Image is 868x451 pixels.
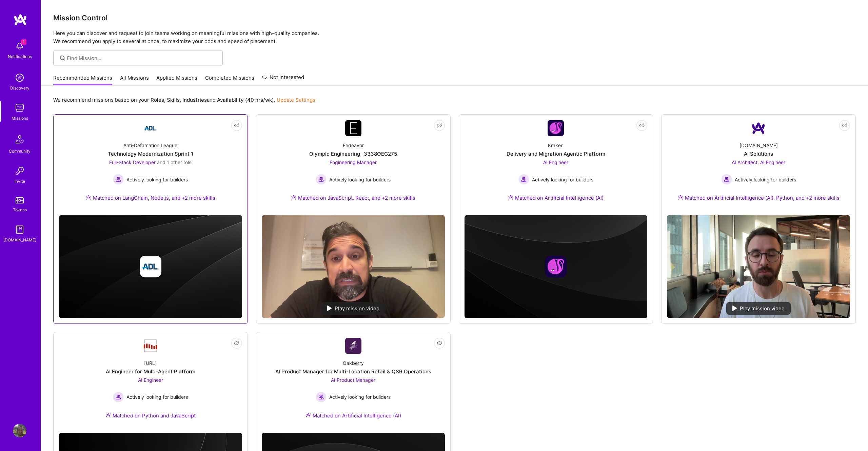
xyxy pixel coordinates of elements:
[234,340,239,346] i: icon EyeClosed
[144,359,157,367] div: [URL]
[182,97,207,103] b: Industries
[120,74,149,85] a: All Missions
[142,120,159,136] img: Company Logo
[345,120,361,136] img: Company Logo
[13,206,27,213] div: Tokens
[106,368,195,375] div: AI Engineer for Multi-Agent Platform
[732,159,785,165] span: AI Architect, AI Engineer
[750,120,767,136] img: Company Logo
[262,338,445,427] a: Company LogoOakberryAI Product Manager for Multi-Location Retail & QSR OperationsAI Product Manag...
[138,377,163,383] span: AI Engineer
[321,302,386,315] div: Play mission video
[465,215,648,318] img: cover
[205,74,254,85] a: Completed Missions
[11,424,28,437] a: User Avatar
[277,97,315,103] a: Update Settings
[305,412,311,418] img: Ateam Purple Icon
[16,197,24,203] img: tokens
[667,215,850,318] img: No Mission
[262,73,304,85] a: Not Interested
[316,174,327,185] img: Actively looking for builders
[508,195,513,200] img: Ateam Purple Icon
[508,194,604,201] div: Matched on Artificial Intelligence (AI)
[9,148,31,155] div: Community
[59,215,242,318] img: cover
[262,120,445,210] a: Company LogoEndeavorOlympic Engineering -3338OEG275Engineering Manager Actively looking for build...
[667,120,850,210] a: Company Logo[DOMAIN_NAME]AI SolutionsAI Architect, AI Engineer Actively looking for buildersActiv...
[678,194,840,201] div: Matched on Artificial Intelligence (AI), Python, and +2 more skills
[735,176,796,183] span: Actively looking for builders
[518,174,529,185] img: Actively looking for builders
[86,195,91,200] img: Ateam Purple Icon
[217,97,274,103] b: Availability (40 hrs/wk)
[142,339,159,353] img: Company Logo
[507,150,605,157] div: Delivery and Migration Agentic Platform
[67,55,218,62] input: Find Mission...
[739,142,778,149] div: [DOMAIN_NAME]
[291,195,296,200] img: Ateam Purple Icon
[329,393,391,400] span: Actively looking for builders
[316,392,327,403] img: Actively looking for builders
[13,424,26,437] img: User Avatar
[305,412,401,419] div: Matched on Artificial Intelligence (AI)
[532,176,593,183] span: Actively looking for builders
[545,256,567,277] img: Company logo
[123,142,177,149] div: Anti-Defamation League
[678,195,683,200] img: Ateam Purple Icon
[59,54,66,62] i: icon SearchGrey
[3,236,36,243] div: [DOMAIN_NAME]
[59,338,242,427] a: Company Logo[URL]AI Engineer for Multi-Agent PlatformAI Engineer Actively looking for buildersAct...
[13,71,26,84] img: discovery
[126,176,188,183] span: Actively looking for builders
[543,159,568,165] span: AI Engineer
[126,393,188,400] span: Actively looking for builders
[275,368,431,375] div: AI Product Manager for Multi-Location Retail & QSR Operations
[113,392,124,403] img: Actively looking for builders
[10,84,29,92] div: Discovery
[329,176,391,183] span: Actively looking for builders
[331,377,375,383] span: AI Product Manager
[330,159,377,165] span: Engineering Manager
[721,174,732,185] img: Actively looking for builders
[151,97,164,103] b: Roles
[15,178,25,185] div: Invite
[53,96,315,103] p: We recommend missions based on your , , and .
[109,159,156,165] span: Full-Stack Developer
[726,302,791,315] div: Play mission video
[21,39,26,45] span: 1
[157,159,192,165] span: and 1 other role
[12,131,28,148] img: Community
[167,97,180,103] b: Skills
[53,14,856,22] h3: Mission Control
[309,150,397,157] div: Olympic Engineering -3338OEG275
[343,359,364,367] div: Oakberry
[86,194,215,201] div: Matched on LangChain, Node.js, and +2 more skills
[262,215,445,318] img: No Mission
[8,53,32,60] div: Notifications
[639,123,645,128] i: icon EyeClosed
[108,150,193,157] div: Technology Modernization Sprint 1
[327,306,332,311] img: play
[14,14,27,26] img: logo
[465,120,648,210] a: Company LogoKrakenDelivery and Migration Agentic PlatformAI Engineer Actively looking for builder...
[105,412,196,419] div: Matched on Python and JavaScript
[345,338,361,354] img: Company Logo
[343,142,364,149] div: Endeavor
[437,340,442,346] i: icon EyeClosed
[13,223,26,236] img: guide book
[113,174,124,185] img: Actively looking for builders
[105,412,111,418] img: Ateam Purple Icon
[437,123,442,128] i: icon EyeClosed
[13,39,26,53] img: bell
[12,115,28,122] div: Missions
[156,74,197,85] a: Applied Missions
[59,120,242,210] a: Company LogoAnti-Defamation LeagueTechnology Modernization Sprint 1Full-Stack Developer and 1 oth...
[291,194,415,201] div: Matched on JavaScript, React, and +2 more skills
[13,164,26,178] img: Invite
[13,101,26,115] img: teamwork
[548,142,564,149] div: Kraken
[744,150,773,157] div: AI Solutions
[548,120,564,136] img: Company Logo
[732,306,737,311] img: play
[140,256,161,277] img: Company logo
